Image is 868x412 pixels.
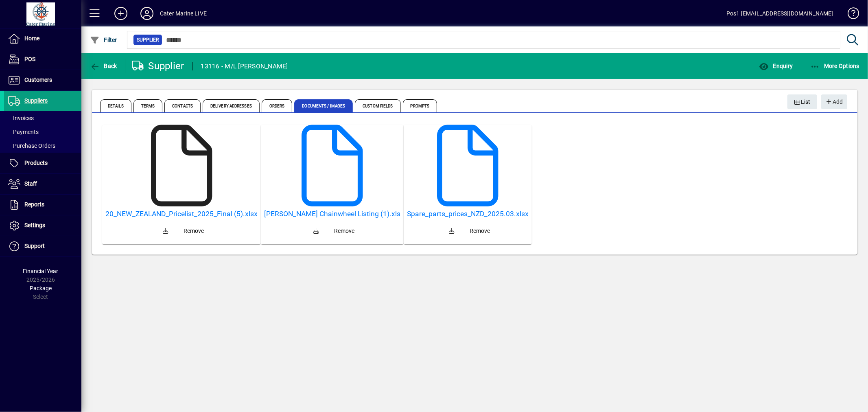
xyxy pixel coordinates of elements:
span: Reports [24,201,44,208]
a: Purchase Orders [4,139,81,153]
span: Support [24,243,45,249]
span: More Options [810,63,860,69]
span: Purchase Orders [8,142,55,149]
span: Financial Year [23,268,59,274]
a: Support [4,236,81,256]
span: Customers [24,77,52,83]
a: Home [4,28,81,49]
span: Add [825,95,843,109]
span: Details [100,99,131,112]
a: Customers [4,70,81,90]
span: Contacts [164,99,201,112]
button: More Options [808,59,862,73]
span: List [794,95,811,109]
a: Download [442,221,462,241]
button: Add [821,94,847,109]
button: Remove [326,224,358,238]
app-page-header-button: Back [81,59,126,73]
div: Cater Marine LIVE [160,7,207,20]
button: Profile [134,6,160,21]
span: Back [90,63,117,69]
div: Pos1 [EMAIL_ADDRESS][DOMAIN_NAME] [726,7,833,20]
button: Filter [88,33,119,47]
span: Home [24,35,39,42]
span: Settings [24,222,45,228]
a: Products [4,153,81,173]
span: POS [24,56,35,62]
span: Payments [8,129,39,135]
button: Add [108,6,134,21]
span: Supplier [137,36,159,44]
div: Supplier [132,59,184,72]
span: Documents / Images [294,99,353,112]
span: Staff [24,180,37,187]
span: Prompts [403,99,437,112]
button: Back [88,59,119,73]
a: Invoices [4,111,81,125]
a: Download [156,221,175,241]
span: Delivery Addresses [203,99,260,112]
a: Spare_parts_prices_NZD_2025.03.xlsx [407,210,529,218]
a: [PERSON_NAME] Chainwheel Listing (1).xls [264,210,400,218]
a: Download [307,221,326,241]
span: Products [24,160,48,166]
div: 13116 - M/L [PERSON_NAME] [201,60,288,73]
span: Suppliers [24,97,48,104]
button: List [787,94,818,109]
a: Knowledge Base [842,2,858,28]
a: Reports [4,195,81,215]
a: Payments [4,125,81,139]
span: Remove [330,227,355,235]
a: POS [4,49,81,70]
button: Enquiry [757,59,795,73]
a: Staff [4,174,81,194]
button: Remove [462,224,494,238]
span: Orders [262,99,293,112]
span: Invoices [8,115,34,121]
span: Remove [465,227,490,235]
span: Enquiry [759,63,793,69]
span: Remove [179,227,204,235]
span: Filter [90,37,117,43]
a: 20_NEW_ZEALAND_Pricelist_2025_Final (5).xlsx [105,210,258,218]
span: Terms [133,99,163,112]
span: Package [30,285,52,291]
button: Remove [175,224,207,238]
a: Settings [4,215,81,236]
span: Custom Fields [355,99,400,112]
